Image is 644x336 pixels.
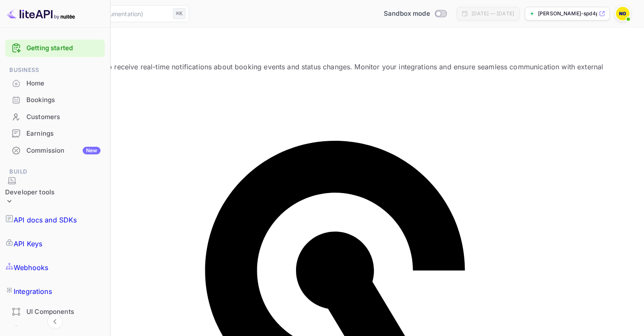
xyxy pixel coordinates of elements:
a: Home [5,75,105,91]
a: Getting started [26,43,101,53]
button: Collapse navigation [47,314,63,329]
a: API Keys [5,232,105,256]
span: Sandbox mode [384,9,430,19]
div: Earnings [26,129,101,139]
div: UI Components [26,307,101,317]
a: API docs and SDKs [5,208,105,232]
div: [DATE] — [DATE] [471,10,514,17]
div: Customers [5,109,105,125]
div: Developer tools [5,177,55,208]
div: Customers [26,112,101,122]
a: UI Components [5,304,105,319]
p: API docs and SDKs [14,215,77,225]
p: Webhooks [14,262,48,273]
p: Integrations [14,286,52,296]
p: Webhooks [10,45,634,55]
div: Switch to Production mode [380,9,450,19]
img: Nils Osterberg [616,7,630,20]
div: CommissionNew [5,142,105,159]
div: Home [5,75,105,92]
a: Earnings [5,125,105,141]
a: Integrations [5,279,105,303]
p: API Keys [14,239,42,249]
p: Register webhook endpoints to receive real-time notifications about booking events and status cha... [10,62,634,82]
div: Bookings [5,92,105,108]
span: Build [5,167,105,177]
a: Bookings [5,92,105,108]
a: Customers [5,109,105,125]
img: LiteAPI logo [7,7,75,20]
div: New [83,147,101,154]
a: CommissionNew [5,142,105,158]
div: Home [26,79,101,88]
span: Business [5,65,105,75]
div: Getting started [5,40,105,57]
p: [PERSON_NAME]-spd4p.n... [538,10,597,17]
div: Bookings [26,95,101,105]
div: ⌘K [173,8,186,19]
div: Earnings [5,125,105,142]
a: Webhooks [5,256,105,279]
div: Commission [26,146,101,156]
div: Developer tools [5,188,55,197]
div: Performance [26,324,101,334]
div: UI Components [5,304,105,320]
